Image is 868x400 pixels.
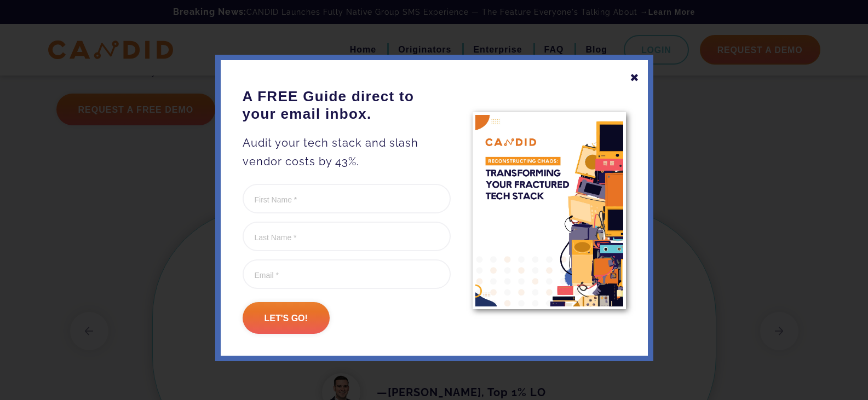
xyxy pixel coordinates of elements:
[630,68,640,87] div: ✖
[473,112,626,309] img: A FREE Guide direct to your email inbox.
[243,134,451,171] p: Audit your tech stack and slash vendor costs by 43%.
[243,184,451,213] input: First Name *
[243,88,451,123] h3: A FREE Guide direct to your email inbox.
[243,259,451,289] input: Email *
[243,222,451,251] input: Last Name *
[243,302,330,334] input: Let's go!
